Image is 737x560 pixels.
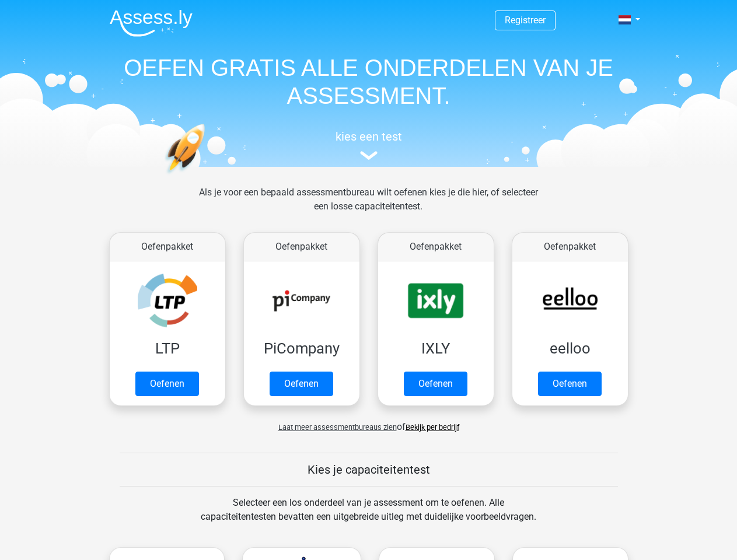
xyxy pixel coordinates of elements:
[278,423,397,432] span: Laat meer assessmentbureaus zien
[404,372,467,396] a: Oefenen
[100,129,637,160] a: kies een test
[270,372,333,396] a: Oefenen
[538,372,602,396] a: Oefenen
[110,9,193,37] img: Assessly
[406,423,459,432] a: Bekijk per bedrijf
[190,185,547,228] div: Als je voor een bepaald assessmentbureau wilt oefenen kies je die hier, of selecteer een losse ca...
[360,151,378,160] img: assessment
[100,129,637,143] h5: kies een test
[100,411,637,434] div: of
[120,463,618,477] h5: Kies je capaciteitentest
[165,124,250,229] img: oefenen
[135,372,199,396] a: Oefenen
[505,15,546,26] a: Registreer
[100,54,637,110] h1: OEFEN GRATIS ALLE ONDERDELEN VAN JE ASSESSMENT.
[190,496,547,538] div: Selecteer een los onderdeel van je assessment om te oefenen. Alle capaciteitentesten bevatten een...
